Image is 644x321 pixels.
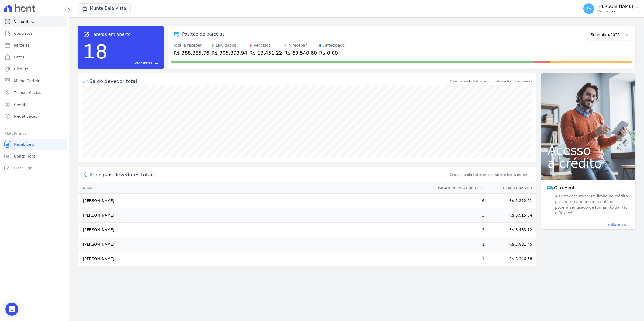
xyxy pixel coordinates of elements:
[2,151,67,162] a: Conta Hent
[433,237,485,252] td: 1
[182,31,225,37] div: Posição de parcelas
[433,194,485,208] td: 6
[154,61,158,65] span: east
[89,78,449,85] div: Saldo devedor total
[433,252,485,266] td: 1
[78,3,131,13] button: Munte Bela Vista
[78,252,433,266] td: [PERSON_NAME]
[2,40,67,51] a: Parcelas
[485,208,536,223] td: R$ 3.915,54
[14,66,29,72] span: Clientes
[78,237,433,252] td: [PERSON_NAME]
[2,111,67,122] a: Negativação
[14,43,30,48] span: Parcelas
[597,4,633,9] p: [PERSON_NAME]
[110,61,158,66] a: Ver tarefas east
[216,43,236,48] div: Liquidados
[78,194,433,208] td: [PERSON_NAME]
[4,130,64,137] div: Plataformas
[212,49,247,57] div: R$ 305.393,94
[485,194,536,208] td: R$ 5.252,01
[2,64,67,74] a: Clientes
[433,223,485,237] td: 2
[78,223,433,237] td: [PERSON_NAME]
[2,52,67,62] a: Lotes
[554,185,574,191] span: Giro Hent
[579,1,644,16] button: SV [PERSON_NAME] Ver opções
[14,78,42,83] span: Minha Carteira
[2,139,67,150] a: Recebíveis
[78,208,433,223] td: [PERSON_NAME]
[284,49,317,57] div: R$ 69.540,60
[433,183,485,194] th: Pagamentos Atrasados
[2,28,67,39] a: Contratos
[433,208,485,223] td: 3
[174,43,209,48] div: Total a receber
[92,31,131,38] span: Tarefas em aberto
[14,31,32,36] span: Contratos
[485,223,536,237] td: R$ 3.483,12
[89,171,449,178] span: Principais devedores totais
[554,193,630,216] span: A Hent determina um limite de crédito para o seu empreendimento que poderá ser usado de forma ráp...
[2,16,67,27] a: Visão Geral
[135,61,152,66] span: Ver tarefas
[83,31,89,38] span: task_alt
[5,303,18,316] div: Open Intercom Messenger
[586,7,591,11] span: SV
[323,43,345,48] div: Antecipado
[450,79,532,84] div: Considerando todos os contratos e todos os meses
[14,19,36,24] span: Visão Geral
[548,144,629,157] span: Acesso
[14,54,24,60] span: Lotes
[14,90,41,95] span: Transferências
[450,172,532,177] span: Considerando todos os contratos e todos os meses
[485,237,536,252] td: R$ 2.881,45
[2,87,67,98] a: Transferências
[78,183,433,194] th: Nome
[83,38,108,66] div: 18
[608,222,626,227] span: Saiba mais
[2,75,67,86] a: Minha Carteira
[14,153,35,159] span: Conta Hent
[14,142,34,147] span: Recebíveis
[548,157,629,170] span: a crédito
[254,43,271,48] div: Vencidos
[14,102,28,107] span: Crédito
[597,9,633,13] p: Ver opções
[485,183,536,194] th: Total Atrasado
[319,49,345,57] div: R$ 0,00
[485,252,536,266] td: R$ 3.346,58
[544,222,632,227] a: Saiba mais east
[2,99,67,110] a: Crédito
[250,49,282,57] div: R$ 13.451,22
[174,49,209,57] div: R$ 388.385,76
[289,43,307,48] div: A receber
[628,223,632,227] span: east
[14,114,38,119] span: Negativação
